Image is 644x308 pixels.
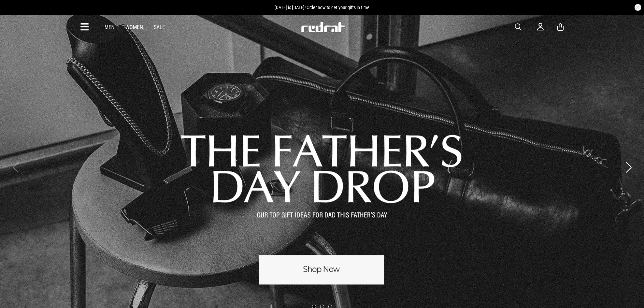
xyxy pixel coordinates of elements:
a: Men [104,24,115,30]
a: Women [125,24,143,30]
a: Sale [154,24,165,30]
img: Redrat logo [301,22,345,32]
span: [DATE] is [DATE]! Order now to get your gifts in time [275,5,369,10]
button: Next slide [624,160,633,175]
button: Previous slide [11,160,20,175]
